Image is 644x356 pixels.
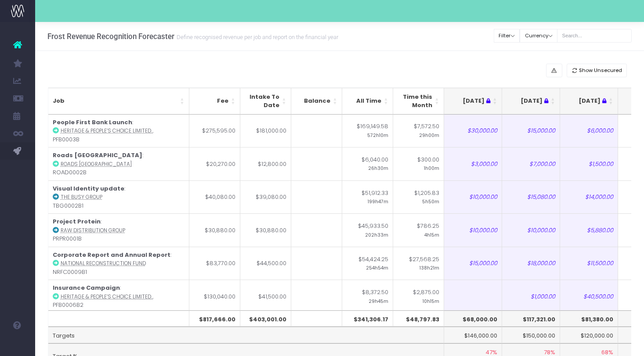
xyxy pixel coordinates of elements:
td: $12,800.00 [240,147,291,180]
td: : TBG0002B1 [48,180,189,214]
abbr: National Reconstruction Fund [61,260,146,267]
td: $300.00 [393,147,444,180]
td: : PFB0006B2 [48,280,189,313]
abbr: Heritage & People’s Choice Limited [61,127,154,134]
td: $275,595.00 [189,115,240,147]
strong: Insurance Campaign [53,284,120,292]
td: $181,000.00 [240,115,291,147]
td: $10,000.00 [444,180,502,214]
td: : NRFC0009B1 [48,247,189,280]
small: 138h21m [420,263,439,271]
td: : PRPR0001B [48,213,189,247]
abbr: Roads Australia [61,161,132,168]
abbr: The Busy Group [61,194,102,201]
img: images/default_profile_image.png [11,338,24,352]
h3: Frost Revenue Recognition Forecaster [47,32,338,41]
strong: Roads [GEOGRAPHIC_DATA] [53,151,142,159]
td: $1,205.83 [393,180,444,214]
small: 29h45m [369,297,388,305]
th: Time this Month: activate to sort column ascending [393,88,444,115]
span: Show Unsecured [579,67,622,74]
small: 4h15m [424,230,439,238]
small: 254h54m [366,263,388,271]
td: $30,000.00 [444,115,502,147]
th: Jul 25 : activate to sort column ascending [560,88,618,115]
input: Search... [557,29,632,43]
td: $15,000.00 [444,247,502,280]
td: $1,500.00 [560,147,618,180]
th: May 25 : activate to sort column ascending [444,88,502,115]
th: $48,797.83 [393,310,444,327]
td: $40,500.00 [560,280,618,313]
td: : ROAD0002B [48,147,189,180]
td: $27,568.25 [393,247,444,280]
th: $817,666.00 [189,310,240,327]
td: $83,770.00 [189,247,240,280]
td: $54,424.25 [342,247,393,280]
td: $169,149.58 [342,115,393,147]
button: Show Unsecured [567,64,627,77]
td: $10,000.00 [444,213,502,247]
small: 10h15m [423,297,439,305]
small: 1h00m [424,164,439,172]
td: $44,500.00 [240,247,291,280]
td: $20,270.00 [189,147,240,180]
td: : PFB0003B [48,115,189,147]
button: Currency [520,29,557,43]
td: $51,912.33 [342,180,393,214]
td: $150,000.00 [502,327,560,343]
strong: Project Protein [53,217,101,226]
td: $18,000.00 [502,247,560,280]
td: $5,880.00 [560,213,618,247]
td: $10,000.00 [502,213,560,247]
td: $15,000.00 [502,115,560,147]
td: $1,000.00 [502,280,560,313]
td: $2,875.00 [393,280,444,313]
strong: Corporate Report and Annual Report [53,251,170,259]
th: $117,321.00 [502,310,560,327]
small: 29h00m [419,131,439,139]
td: $15,080.00 [502,180,560,214]
td: $7,000.00 [502,147,560,180]
small: 572h10m [367,131,388,139]
strong: People First Bank Launch [53,118,132,126]
th: $403,001.00 [240,310,291,327]
th: Job: activate to sort column ascending [48,88,189,115]
small: 202h33m [365,230,388,238]
abbr: Heritage & People’s Choice Limited [61,293,154,300]
strong: Visual Identity update [53,184,124,193]
small: 26h30m [368,164,388,172]
td: $14,000.00 [560,180,618,214]
th: Balance: activate to sort column ascending [291,88,342,115]
th: Jun 25 : activate to sort column ascending [502,88,560,115]
td: $39,080.00 [240,180,291,214]
td: $8,372.50 [342,280,393,313]
td: $6,000.00 [560,115,618,147]
button: Filter [494,29,520,43]
td: $11,500.00 [560,247,618,280]
td: $30,880.00 [189,213,240,247]
td: $40,080.00 [189,180,240,214]
th: $341,306.17 [342,310,393,327]
td: $7,572.50 [393,115,444,147]
td: $30,880.00 [240,213,291,247]
td: $45,933.50 [342,213,393,247]
th: Fee: activate to sort column ascending [189,88,240,115]
td: $6,040.00 [342,147,393,180]
small: 199h47m [368,197,388,205]
td: $130,040.00 [189,280,240,313]
td: $120,000.00 [560,327,618,343]
th: $81,380.00 [560,310,618,327]
td: $41,500.00 [240,280,291,313]
abbr: Raw Distribution Group [61,227,125,234]
th: $68,000.00 [444,310,502,327]
td: $146,000.00 [444,327,502,343]
td: Targets [48,327,444,343]
td: $3,000.00 [444,147,502,180]
small: Define recognised revenue per job and report on the financial year [174,32,338,41]
td: $786.25 [393,213,444,247]
small: 5h50m [422,197,439,205]
th: All Time: activate to sort column ascending [342,88,393,115]
th: Intake To Date: activate to sort column ascending [240,88,291,115]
